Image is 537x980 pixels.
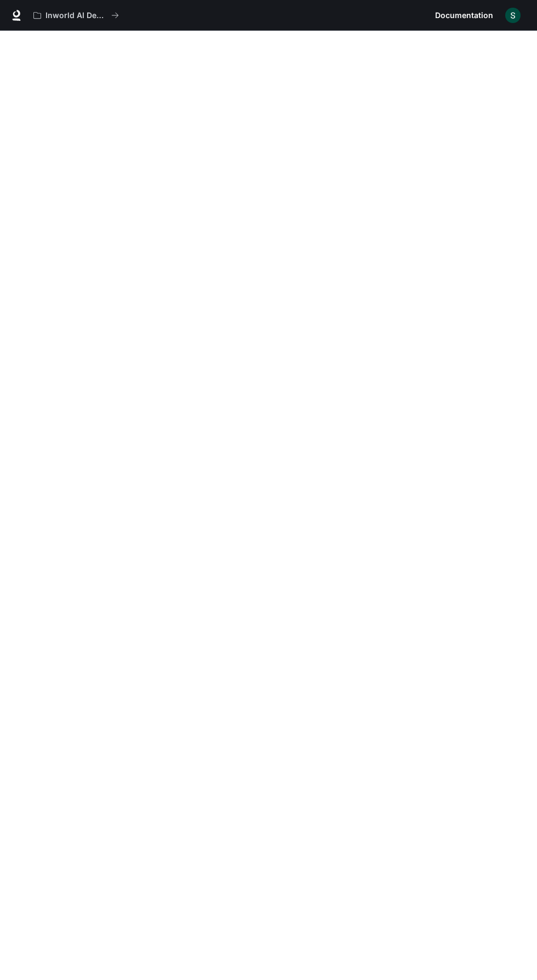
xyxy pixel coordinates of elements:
[435,9,493,22] span: Documentation
[28,4,124,26] button: All workspaces
[431,4,498,26] a: Documentation
[505,8,521,23] img: User avatar
[502,4,524,26] button: User avatar
[45,11,107,20] p: Inworld AI Demos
